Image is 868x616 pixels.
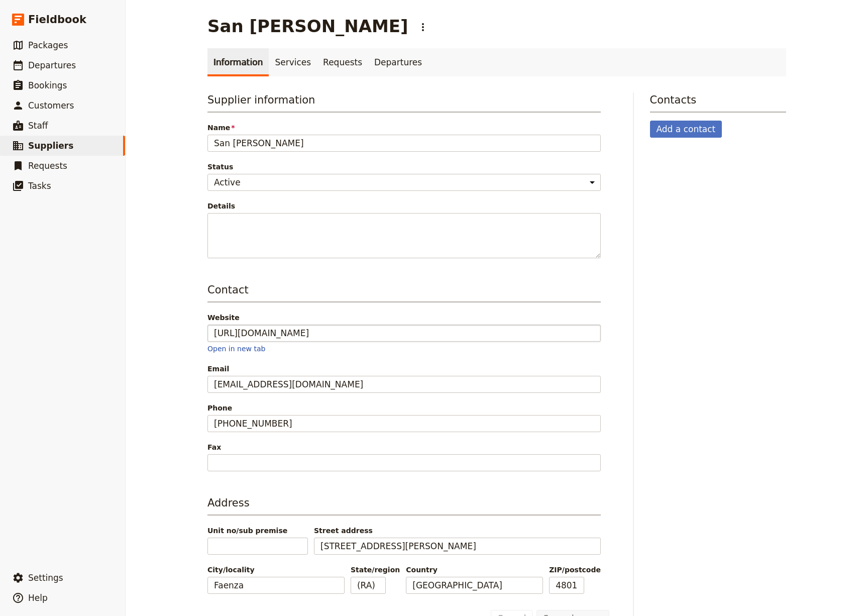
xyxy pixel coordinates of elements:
a: Information [207,48,269,76]
span: Tasks [28,181,51,191]
input: Email [207,376,601,393]
span: City/locality [207,565,345,575]
div: Website [207,313,601,323]
span: Country [406,565,543,575]
input: State/region [351,577,386,594]
select: Status [207,174,601,191]
input: Fax [207,454,601,471]
span: Help [28,593,48,603]
a: Departures [368,48,428,76]
span: Settings [28,573,63,583]
span: Customers [28,100,74,111]
span: Street address [314,526,601,536]
span: ZIP/postcode [549,565,601,575]
span: Email [207,364,601,374]
span: Phone [207,403,601,413]
a: Services [269,48,317,76]
button: Add a contact [650,121,722,138]
h1: San [PERSON_NAME] [207,16,408,36]
span: Unit no/sub premise [207,526,308,536]
h3: Address [207,495,601,516]
span: State/region [351,565,400,575]
span: Suppliers [28,141,73,151]
input: ZIP/postcode [549,577,584,594]
h3: Supplier information [207,92,601,113]
span: Staff [28,121,48,131]
span: Fieldbook [28,12,86,27]
input: Unit no/sub premise [207,538,308,555]
span: Fax [207,442,601,452]
input: Street address [314,538,601,555]
input: City/locality [207,577,345,594]
input: Phone [207,415,601,432]
span: Name [207,123,601,133]
button: Actions [414,19,431,36]
span: Departures [28,60,76,70]
input: Website [207,325,601,342]
a: Requests [317,48,368,76]
input: Country [406,577,543,594]
input: Name [207,135,601,152]
h3: Contacts [650,92,787,113]
span: Status [207,162,601,172]
span: Details [207,201,601,211]
a: Open in new tab [207,345,265,353]
textarea: Details [207,213,601,258]
span: Packages [28,40,68,50]
span: Requests [28,161,67,171]
h3: Contact [207,282,601,302]
span: Bookings [28,80,67,90]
